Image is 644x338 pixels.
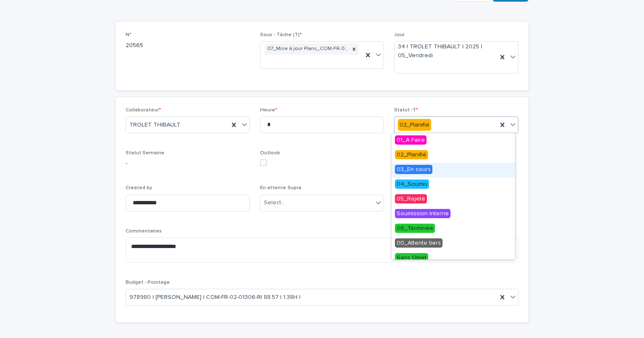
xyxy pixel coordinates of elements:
[129,293,301,302] span: 978980 | [PERSON_NAME] | COM-FR-02-01306-R| 88.57 | 1.38H |
[260,185,301,190] span: En attente Supra
[126,159,250,168] p: -
[392,251,515,266] div: Sans Objet
[264,198,285,207] div: Select...
[394,32,405,37] span: Jour
[395,165,432,174] span: 03_En cours
[126,185,152,190] span: Created by
[395,224,435,233] span: 06_Terminée
[129,121,180,129] span: TROLET THIBAULT
[395,209,451,218] span: Soumission Interne
[260,108,277,113] span: Heure
[392,148,515,163] div: 02_Planifié
[398,42,494,60] span: 34 | TROLET THIBAULT | 2025 | 05_Vendredi
[126,41,250,50] p: 20565
[398,119,431,131] div: 02_Planifié
[126,108,161,113] span: Collaborateur
[395,253,428,262] span: Sans Objet
[392,163,515,177] div: 03_En cours
[260,32,302,37] span: Sous - Tâche (T)
[395,238,443,248] span: 00_Attente tiers
[392,192,515,207] div: 05_Rejeté
[395,194,427,203] span: 05_Rejeté
[395,180,429,189] span: 04_Soumis
[394,108,418,113] span: Statut -T
[395,150,428,159] span: 02_Planifié
[392,236,515,251] div: 00_Attente tiers
[392,133,515,148] div: 01_A Faire
[265,43,350,55] div: 07_Mise à jour Plans_COM-FR-02-01306-R
[260,151,280,156] span: Outlook
[395,135,427,145] span: 01_A Faire
[126,229,162,234] span: Commentaires
[392,207,515,222] div: Soumission Interne
[392,222,515,236] div: 06_Terminée
[392,177,515,192] div: 04_Soumis
[126,151,164,156] span: Statut Semaine
[126,280,170,285] span: Budget - Pointage
[126,32,131,37] span: N°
